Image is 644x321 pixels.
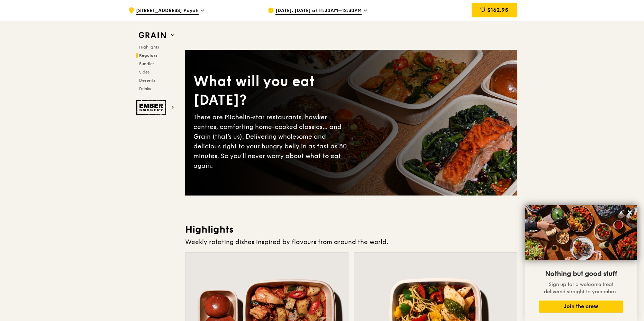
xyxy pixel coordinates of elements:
span: [DATE], [DATE] at 11:30AM–12:30PM [275,7,362,15]
span: Bundles [139,61,154,66]
span: Desserts [139,78,155,83]
img: DSC07876-Edit02-Large.jpeg [525,205,637,260]
img: Grain web logo [136,29,168,42]
span: Drinks [139,86,151,91]
h3: Highlights [185,223,517,236]
button: Join the crew [539,301,623,313]
span: [STREET_ADDRESS] Payoh [136,7,199,15]
span: Highlights [139,45,159,50]
img: Ember Smokery web logo [136,100,168,115]
span: Sign up for a welcome treat delivered straight to your inbox. [544,281,618,295]
div: What will you eat [DATE]? [193,72,351,110]
span: $162.95 [487,7,508,13]
div: There are Michelin-star restaurants, hawker centres, comforting home-cooked classics… and Grain (... [193,112,351,171]
span: Sides [139,70,149,75]
span: Nothing but good stuff [545,270,617,278]
span: Regulars [139,53,157,58]
div: Weekly rotating dishes inspired by flavours from around the world. [185,237,517,247]
button: Close [624,207,635,218]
